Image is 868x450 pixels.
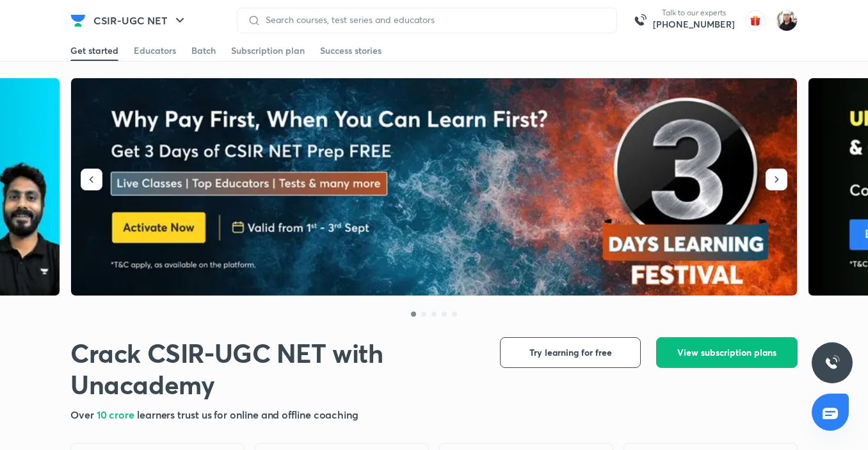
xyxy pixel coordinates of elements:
[134,40,176,61] a: Educators
[70,408,97,421] span: Over
[137,408,358,421] span: learners trust us for online and offline coaching
[70,13,86,28] img: Company Logo
[677,346,776,359] span: View subscription plans
[191,40,216,61] a: Batch
[320,40,382,61] a: Success stories
[500,337,641,368] button: Try learning for free
[656,337,798,368] button: View subscription plans
[70,337,479,400] h1: Crack CSIR-UGC NET with Unacademy
[627,8,653,33] img: call-us
[824,355,840,371] img: ttu
[653,18,735,31] a: [PHONE_NUMBER]
[231,44,305,57] div: Subscription plan
[231,40,305,61] a: Subscription plan
[97,408,137,421] span: 10 crore
[261,15,606,25] input: Search courses, test series and educators
[653,8,735,18] p: Talk to our experts
[134,44,176,57] div: Educators
[70,40,118,61] a: Get started
[86,8,195,33] button: CSIR-UGC NET
[529,346,612,359] span: Try learning for free
[191,44,216,57] div: Batch
[70,44,118,57] div: Get started
[745,10,766,31] img: avatar
[320,44,382,57] div: Success stories
[776,10,798,31] img: Shivam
